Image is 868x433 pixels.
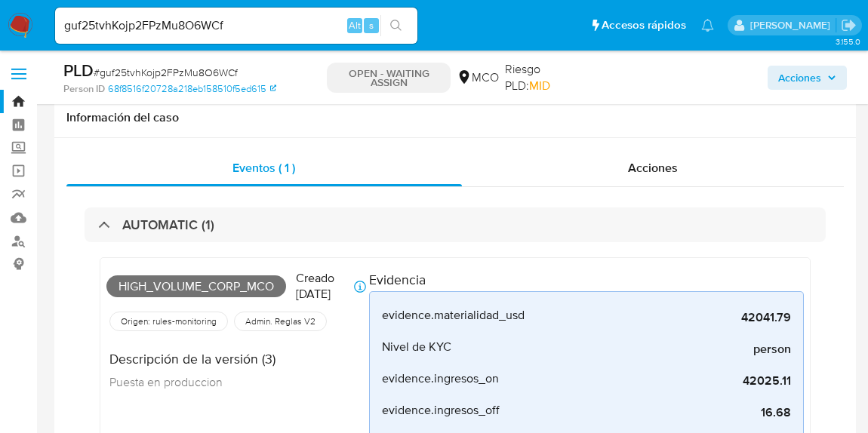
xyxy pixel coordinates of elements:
div: MCO [457,69,499,86]
span: Nivel de KYC [382,339,451,355]
a: Notificaciones [701,19,714,32]
span: Admin. Reglas V2 [244,315,317,327]
span: evidence.materialidad_usd [382,308,525,323]
span: s [369,18,374,32]
div: AUTOMATIC (1) [85,207,826,242]
span: 42041.79 [565,310,791,325]
button: search-icon [380,15,411,36]
span: MID [529,77,550,94]
a: Salir [841,17,857,33]
b: PLD [63,58,94,82]
span: # guf25tvhKojp2FPzMu8O6WCf [94,65,238,80]
span: Origen: rules-monitoring [119,315,218,327]
span: 42025.11 [565,373,791,388]
span: Alt [349,18,361,32]
p: OPEN - WAITING ASSIGN [327,63,451,93]
p: Creado [DATE] [296,270,351,302]
span: person [565,342,791,357]
span: Accesos rápidos [602,17,686,33]
h4: Evidencia [369,272,804,288]
input: Buscar usuario o caso... [55,16,417,35]
b: Person ID [63,82,105,96]
span: evidence.ingresos_off [382,403,500,418]
span: Acciones [628,159,678,177]
h4: Descripción de la versión (3) [109,351,275,367]
button: Acciones [768,66,847,90]
span: Riesgo PLD: [505,61,583,94]
a: 68f8516f20728a218eb158510f5ed615 [108,82,276,96]
span: 16.68 [565,405,791,420]
p: leonardo.alvarezortiz@mercadolibre.com.co [750,18,836,32]
span: High_volume_corp_mco [106,275,286,298]
h3: AUTOMATIC (1) [122,216,214,233]
span: Eventos ( 1 ) [232,159,295,177]
span: evidence.ingresos_on [382,371,499,386]
h1: Información del caso [66,110,844,125]
span: Puesta en produccion [109,373,223,390]
span: Acciones [778,66,821,90]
